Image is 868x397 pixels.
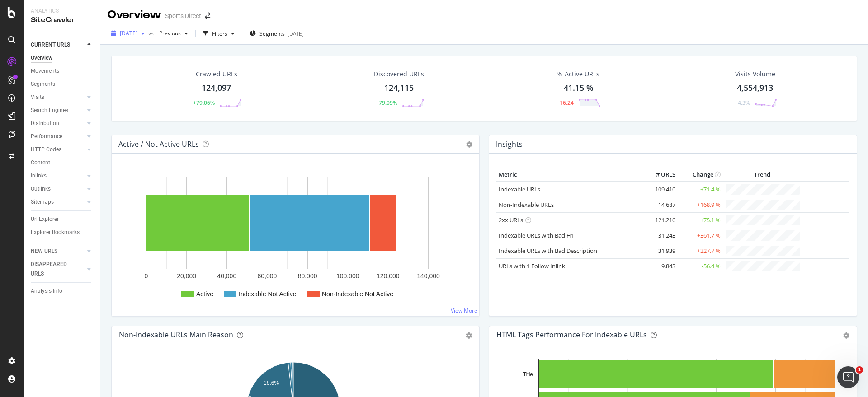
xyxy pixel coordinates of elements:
td: 14,687 [642,197,678,212]
div: HTML Tags Performance for Indexable URLs [496,330,647,339]
div: Non-Indexable URLs Main Reason [119,330,233,339]
text: 140,000 [417,272,440,280]
text: Title [523,371,533,378]
div: Inlinks [31,171,47,181]
div: Movements [31,66,59,76]
div: -16.24 [558,99,574,107]
span: Segments [259,30,285,37]
a: Indexable URLs with Bad Description [499,247,597,255]
a: Url Explorer [31,215,94,224]
text: 18.6% [264,380,279,386]
div: Visits [31,93,44,102]
h4: Insights [496,138,523,150]
a: HTTP Codes [31,145,85,154]
a: DISAPPEARED URLS [31,260,85,279]
div: Sports Direct [165,11,201,20]
td: -56.4 % [678,258,723,274]
button: [DATE] [108,26,148,41]
td: +75.1 % [678,212,723,228]
div: 124,097 [202,82,231,94]
text: 100,000 [336,272,359,280]
a: Performance [31,132,85,141]
a: Explorer Bookmarks [31,228,94,237]
td: 109,410 [642,182,678,197]
td: +168.9 % [678,197,723,212]
button: Filters [199,26,238,41]
a: Movements [31,66,94,76]
a: Segments [31,79,94,89]
a: Inlinks [31,171,85,181]
div: Discovered URLs [374,70,424,79]
a: Visits [31,93,85,102]
a: CURRENT URLS [31,40,85,50]
div: Performance [31,132,62,141]
th: Metric [496,168,642,182]
div: [DATE] [288,30,304,37]
th: Change [678,168,723,182]
div: DISAPPEARED URLS [31,260,76,279]
text: 40,000 [217,272,236,280]
span: 2025 Aug. 12th [120,29,137,37]
a: URLs with 1 Follow Inlink [499,262,565,270]
div: Visits Volume [735,70,775,79]
div: Filters [212,30,227,37]
td: 9,843 [642,258,678,274]
a: Search Engines [31,106,85,115]
div: NEW URLS [31,247,57,256]
div: Analysis Info [31,286,62,296]
div: +79.09% [376,99,397,107]
h4: Active / Not Active URLs [118,138,199,150]
div: Crawled URLs [196,70,237,79]
button: Segments[DATE] [246,26,307,41]
text: Indexable Not Active [239,290,297,298]
div: Explorer Bookmarks [31,228,80,237]
td: +327.7 % [678,243,723,258]
span: 1 [856,366,863,374]
th: Trend [723,168,802,182]
a: Outlinks [31,184,85,194]
a: Indexable URLs [499,185,540,193]
text: 80,000 [298,272,317,280]
a: NEW URLS [31,247,85,256]
a: Overview [31,53,94,63]
div: 4,554,913 [737,82,773,94]
span: Previous [156,29,181,37]
div: Analytics [31,7,93,15]
div: Segments [31,79,55,89]
div: Content [31,158,50,168]
a: Indexable URLs with Bad H1 [499,231,574,239]
td: 31,243 [642,228,678,243]
text: 20,000 [177,272,196,280]
div: gear [466,332,472,339]
div: % Active URLs [557,70,599,79]
div: 124,115 [384,82,414,94]
a: Non-Indexable URLs [499,201,554,209]
text: 60,000 [258,272,277,280]
a: Distribution [31,119,85,128]
div: arrow-right-arrow-left [205,13,210,19]
td: 121,210 [642,212,678,228]
div: Url Explorer [31,215,59,224]
div: +79.06% [193,99,215,107]
div: +4.3% [735,99,750,107]
button: Previous [156,26,192,41]
td: +361.7 % [678,228,723,243]
div: Overview [31,53,52,63]
div: Distribution [31,119,59,128]
svg: A chart. [119,168,472,309]
text: 0 [145,272,148,280]
div: Outlinks [31,184,51,194]
div: Search Engines [31,106,68,115]
a: Analysis Info [31,286,94,296]
a: Content [31,158,94,168]
text: Non-Indexable Not Active [322,290,393,298]
div: SiteCrawler [31,15,93,25]
a: 2xx URLs [499,216,523,224]
div: Overview [108,7,161,23]
th: # URLS [642,168,678,182]
text: 120,000 [377,272,400,280]
i: Options [466,141,472,148]
div: 41.15 % [564,82,594,94]
td: 31,939 [642,243,678,258]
